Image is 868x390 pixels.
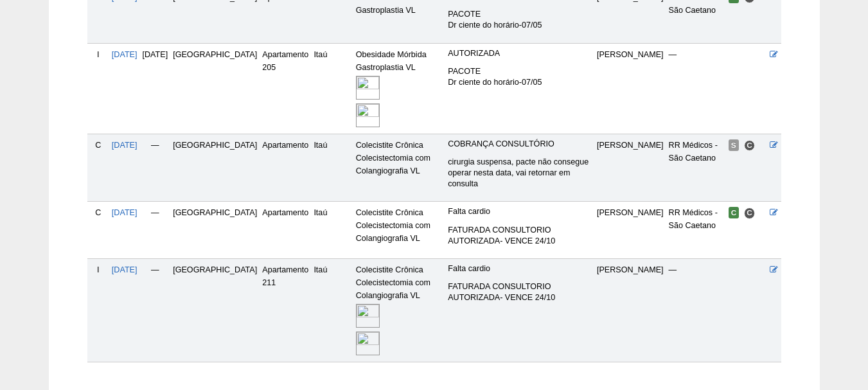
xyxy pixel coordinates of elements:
td: [PERSON_NAME] [594,43,666,134]
td: RR Médicos - São Caetano [666,134,726,202]
td: Apartamento [260,202,311,259]
a: [DATE] [112,265,137,274]
p: Falta cardio [448,206,592,217]
td: [GEOGRAPHIC_DATA] [170,202,260,259]
p: Falta cardio [448,263,592,274]
td: Itaú [311,134,353,202]
td: Itaú [311,43,353,134]
td: — [666,258,726,362]
span: [DATE] [143,50,168,59]
div: C [90,206,107,219]
td: RR Médicos - São Caetano [666,202,726,259]
a: [DATE] [112,50,137,59]
p: AUTORIZADA [448,48,592,59]
td: Itaú [311,202,353,259]
p: COBRANÇA CONSULTÓRIO [448,139,592,150]
a: [DATE] [112,141,137,150]
td: [PERSON_NAME] [594,134,666,202]
span: Consultório [744,140,755,151]
td: Apartamento 205 [260,43,311,134]
a: [DATE] [112,208,137,217]
p: PACOTE Dr ciente do horário-07/05 [448,9,592,31]
td: [GEOGRAPHIC_DATA] [170,43,260,134]
td: [PERSON_NAME] [594,202,666,259]
td: Colecistite Crônica Colecistectomia com Colangiografia VL [353,258,445,362]
span: Consultório [744,208,755,218]
div: C [90,139,107,152]
td: — [666,43,726,134]
td: Apartamento 211 [260,258,311,362]
td: [GEOGRAPHIC_DATA] [170,134,260,202]
span: Confirmada [729,207,740,218]
p: FATURADA CONSULTORIO AUTORIZADA- VENCE 24/10 [448,281,592,303]
span: Suspensa [729,139,739,151]
td: Apartamento [260,134,311,202]
p: FATURADA CONSULTORIO AUTORIZADA- VENCE 24/10 [448,225,592,247]
td: Itaú [311,258,353,362]
td: — [140,258,171,362]
td: Colecistite Crônica Colecistectomia com Colangiografia VL [353,134,445,202]
td: — [140,134,171,202]
td: — [140,202,171,259]
div: I [90,263,107,276]
p: cirurgia suspensa, pacte não consegue operar nesta data, vai retornar em consulta [448,157,592,190]
p: PACOTE Dr ciente do horário-07/05 [448,66,592,88]
div: I [90,48,107,61]
td: [PERSON_NAME] [594,258,666,362]
td: [GEOGRAPHIC_DATA] [170,258,260,362]
td: Obesidade Mórbida Gastroplastia VL [353,43,445,134]
td: Colecistite Crônica Colecistectomia com Colangiografia VL [353,202,445,259]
